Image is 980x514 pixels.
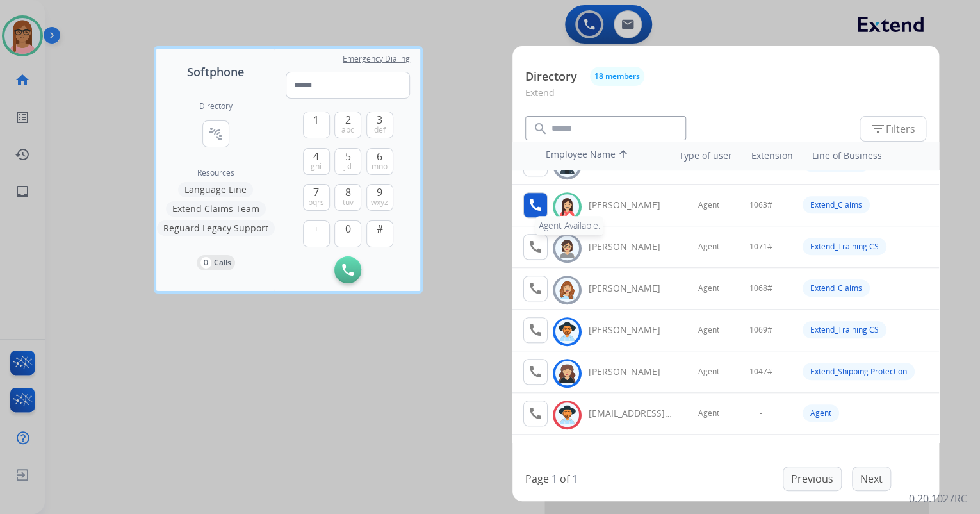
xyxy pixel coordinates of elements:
[366,184,393,211] button: 9wxyz
[528,197,543,213] mat-icon: call
[535,216,603,235] div: Agent Available.
[760,408,762,419] span: -
[525,68,577,85] p: Directory
[589,199,674,211] div: [PERSON_NAME]
[528,322,543,338] mat-icon: call
[560,471,569,486] p: of
[308,197,324,208] span: pqrs
[749,367,772,377] span: 1047#
[909,491,967,506] p: 0.20.1027RC
[178,182,253,197] button: Language Line
[803,196,870,213] div: Extend_Claims
[525,471,549,486] p: Page
[558,238,576,258] img: avatar
[334,112,361,138] button: 2abc
[698,408,719,419] span: Agent
[313,221,319,236] span: +
[803,404,839,422] div: Agent
[187,63,244,81] span: Softphone
[372,162,388,172] span: mno
[311,162,322,172] span: ghi
[539,142,655,170] th: Employee Name
[558,363,576,383] img: avatar
[803,279,870,297] div: Extend_Claims
[366,220,393,247] button: #
[533,121,548,137] mat-icon: search
[371,197,388,208] span: wxyz
[698,367,719,377] span: Agent
[343,197,354,208] span: tuv
[303,220,330,247] button: +
[805,143,933,169] th: Line of Business
[698,325,719,335] span: Agent
[803,363,915,380] div: Extend_Shipping Protection
[803,238,886,255] div: Extend_Training CS
[616,148,631,163] mat-icon: arrow_upward
[197,168,234,178] span: Resources
[377,149,382,164] span: 6
[589,282,674,295] div: [PERSON_NAME]
[744,143,799,169] th: Extension
[345,149,351,164] span: 5
[589,407,674,420] div: [EMAIL_ADDRESS][DOMAIN_NAME]
[558,405,576,425] img: avatar
[303,112,330,138] button: 1
[341,125,354,135] span: abc
[366,112,393,138] button: 3def
[344,162,352,172] span: jkl
[523,192,548,218] button: Agent Available.
[345,112,351,128] span: 2
[334,184,361,211] button: 8tuv
[303,184,330,211] button: 7pqrs
[366,148,393,175] button: 6mno
[749,200,772,210] span: 1063#
[558,280,576,300] img: avatar
[197,255,235,270] button: 0Calls
[590,67,644,86] button: 18 members
[377,185,382,200] span: 9
[342,264,354,276] img: call-button
[345,221,351,236] span: 0
[661,143,739,169] th: Type of user
[558,197,576,217] img: avatar
[313,112,319,128] span: 1
[860,116,926,142] button: Filters
[698,283,719,294] span: Agent
[377,112,382,128] span: 3
[589,240,674,253] div: [PERSON_NAME]
[589,324,674,336] div: [PERSON_NAME]
[303,148,330,175] button: 4ghi
[528,239,543,254] mat-icon: call
[208,126,224,142] mat-icon: connect_without_contact
[343,54,410,64] span: Emergency Dialing
[870,121,915,137] span: Filters
[803,321,886,338] div: Extend_Training CS
[749,325,772,335] span: 1069#
[200,257,211,269] p: 0
[528,364,543,379] mat-icon: call
[528,281,543,296] mat-icon: call
[870,121,886,137] mat-icon: filter_list
[698,242,719,252] span: Agent
[589,365,674,378] div: [PERSON_NAME]
[377,221,383,236] span: #
[199,101,233,112] h2: Directory
[749,283,772,294] span: 1068#
[334,148,361,175] button: 5jkl
[166,201,266,217] button: Extend Claims Team
[334,220,361,247] button: 0
[698,200,719,210] span: Agent
[528,406,543,421] mat-icon: call
[157,220,275,236] button: Reguard Legacy Support
[749,242,772,252] span: 1071#
[214,257,231,269] p: Calls
[558,322,576,342] img: avatar
[374,125,386,135] span: def
[525,86,926,110] p: Extend
[313,149,319,164] span: 4
[313,185,319,200] span: 7
[345,185,351,200] span: 8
